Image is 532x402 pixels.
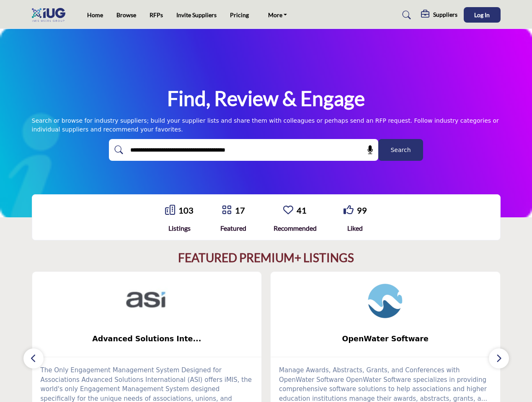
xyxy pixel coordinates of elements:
[464,7,501,23] button: Log In
[378,139,423,161] button: Search
[274,223,317,233] div: Recommended
[343,223,367,233] div: Liked
[297,205,307,215] a: 41
[116,11,136,18] a: Browse
[176,11,217,18] a: Invite Suppliers
[178,251,354,265] h2: FEATURED PREMIUM+ LISTINGS
[178,205,194,215] a: 103
[167,85,365,111] h1: Find, Review & Engage
[390,146,411,155] span: Search
[433,11,457,18] h5: Suppliers
[230,11,249,18] a: Pricing
[222,205,232,216] a: Go to Featured
[32,116,501,134] div: Search or browse for industry suppliers; build your supplier lists and share them with colleagues...
[283,328,488,350] b: OpenWater Software
[394,8,416,22] a: Search
[262,9,293,21] a: More
[360,146,374,154] span: Search by Voice
[474,11,490,18] span: Log In
[421,10,457,20] div: Suppliers
[283,333,488,344] span: OpenWater Software
[165,223,194,233] div: Listings
[150,11,163,18] a: RFPs
[283,205,293,216] a: Go to Recommended
[343,205,354,215] i: Go to Liked
[45,333,249,344] span: Advanced Solutions Inte...
[45,328,249,350] b: Advanced Solutions International
[126,280,168,322] img: Advanced Solutions International
[357,205,367,215] a: 99
[87,11,103,18] a: Home
[235,205,245,215] a: 17
[32,8,70,22] img: Site Logo
[271,328,500,350] a: OpenWater Software
[220,223,246,233] div: Featured
[364,280,406,322] img: OpenWater Software
[32,328,262,350] a: Advanced Solutions Inte...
